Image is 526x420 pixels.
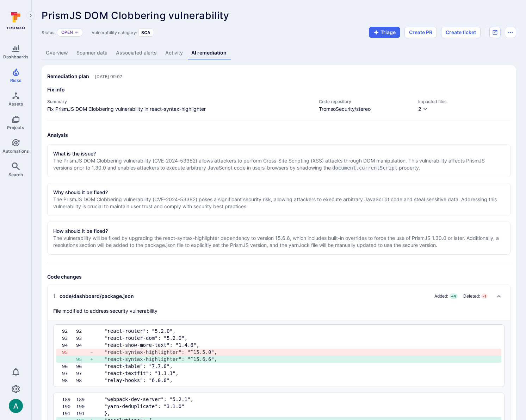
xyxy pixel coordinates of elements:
span: Fix PrismJS DOM Clobbering vulnerability in react-syntax-highlighter [47,106,312,113]
span: Code repository [319,99,411,104]
span: Deleted: [463,293,480,299]
div: 92 [76,327,90,335]
span: Impacted files [418,99,510,104]
div: code/dashboard/package.json [53,293,134,300]
pre: "react-router-dom": "5.2.0", [104,335,496,342]
div: 189 [76,396,90,403]
div: Arjan Dehar [9,399,23,413]
div: 191 [76,410,90,417]
div: 190 [76,403,90,410]
div: + [90,356,104,363]
button: 2 [418,106,428,113]
div: 190 [62,403,76,410]
span: Assets [8,101,23,107]
div: 189 [62,396,76,403]
h2: Remediation plan [47,73,89,80]
div: Collapse [48,285,510,320]
div: 191 [62,410,76,417]
div: 95 [62,349,76,356]
pre: "react-show-more-text": "1.4.6", [104,342,496,349]
span: Added: [434,293,448,299]
p: The PrismJS DOM Clobbering vulnerability (CVE-2024-53382) poses a significant security risk, allo... [53,196,505,210]
a: Activity [161,46,187,59]
button: Open [61,30,73,35]
div: 97 [76,370,90,377]
div: 98 [76,377,90,384]
button: Create PR [404,27,437,38]
span: + 4 [450,293,457,299]
p: The vulnerability will be fixed by upgrading the react-syntax-highlighter dependency to version 1... [53,235,505,249]
pre: "react-syntax-highlighter": "^15.6.6", [104,356,496,363]
h2: What is the issue? [53,150,96,157]
span: Only visible to Tromzo users [95,74,122,79]
div: - [90,349,104,356]
div: 97 [62,370,76,377]
div: 96 [62,363,76,370]
button: Expand navigation menu [26,11,35,20]
div: 95 [76,356,90,363]
button: Expand dropdown [74,30,79,34]
button: Triage [369,27,400,38]
a: Scanner data [72,46,112,59]
h3: Analysis [47,132,510,139]
span: Automations [2,148,29,154]
h3: Code changes [47,273,510,280]
pre: "react-textfit": "1.1.1", [104,370,496,377]
span: 1 . [53,293,57,300]
span: Projects [7,125,24,130]
span: Vulnerability category: [92,30,137,35]
div: 2 [418,106,421,113]
div: 93 [76,335,90,342]
span: TromsoSecurity/stereo [319,106,411,113]
button: Create ticket [441,27,481,38]
code: document.currentScript [331,164,399,171]
span: PrismJS DOM Clobbering vulnerability [42,9,229,21]
div: Open original issue [489,27,501,38]
div: SCA [138,28,153,37]
pre: }, [104,410,496,417]
h3: Fix info [47,86,510,93]
h4: Summary [47,99,312,104]
pre: "react-router": "5.2.0", [104,327,496,335]
h2: How should it be fixed? [53,228,108,235]
button: Options menu [505,27,516,38]
span: - 1 [481,293,488,299]
a: AI remediation [187,46,231,59]
div: 96 [76,363,90,370]
p: The PrismJS DOM Clobbering vulnerability (CVE-2024-53382) allows attackers to perform Cross-Site ... [53,157,505,171]
span: Risks [10,78,21,83]
div: 93 [62,335,76,342]
pre: "relay-hooks": "6.0.0", [104,377,496,384]
p: File modified to address security vulnerability [53,307,157,314]
i: Expand navigation menu [28,13,33,19]
div: 94 [62,342,76,349]
pre: "webpack-dev-server": "5.2.1", [104,396,496,403]
pre: "react-table": "7.7.0", [104,363,496,370]
div: Vulnerability tabs [42,46,516,59]
div: 98 [62,377,76,384]
span: Status: [42,30,55,35]
pre: "react-syntax-highlighter": "^15.5.0", [104,349,496,356]
a: Overview [42,46,72,59]
div: 92 [62,327,76,335]
img: ACg8ocLSa5mPYBaXNx3eFu_EmspyJX0laNWN7cXOFirfQ7srZveEpg=s96-c [9,399,23,413]
a: Associated alerts [112,46,161,59]
pre: "yarn-deduplicate": "3.1.0" [104,403,496,410]
h2: Why should it be fixed? [53,189,108,196]
span: Dashboards [3,54,29,59]
div: 94 [76,342,90,349]
span: Search [8,172,23,177]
